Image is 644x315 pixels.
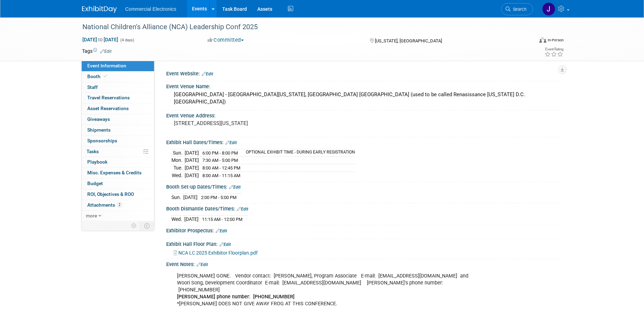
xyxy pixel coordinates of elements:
td: [DATE] [184,215,199,223]
a: Edit [216,229,227,233]
span: 6:00 PM - 8:00 PM [202,150,238,156]
span: Search [510,7,526,12]
span: Staff [87,84,98,90]
td: Tags [82,48,112,55]
a: Attachments2 [82,200,154,210]
a: Playbook [82,157,154,167]
td: Tue. [171,164,185,172]
a: Tasks [82,147,154,157]
i: Booth reservation complete [104,74,107,78]
td: [DATE] [185,149,199,157]
div: Event Venue Address: [166,110,562,119]
a: Edit [229,185,241,190]
span: Commercial Electronics [125,6,176,12]
div: Event Venue Name: [166,81,562,90]
img: ExhibitDay [82,6,117,13]
a: Sponsorships [82,136,154,146]
span: 7:30 AM - 5:00 PM [202,158,238,163]
div: Event Format [492,36,564,47]
a: Asset Reservations [82,103,154,114]
div: Event Notes: [166,259,562,268]
span: 8:00 AM - 12:45 PM [202,165,240,171]
td: [DATE] [183,193,198,201]
div: Exhibitor Prospectus: [166,225,562,234]
span: Attachments [87,202,122,208]
div: Event Rating [545,48,563,51]
a: Edit [202,72,213,76]
pre: [STREET_ADDRESS][US_STATE] [174,120,323,126]
a: Edit [219,242,231,247]
a: Event Information [82,61,154,71]
span: more [86,213,97,218]
a: Edit [100,49,112,54]
a: Budget [82,179,154,189]
span: Shipments [87,127,111,133]
a: Edit [225,140,237,145]
a: Misc. Expenses & Credits [82,168,154,178]
td: OPTIONAL EXHIBIT TIME - DURING EARLY REGISTRATION [242,149,355,157]
td: [DATE] [185,164,199,172]
a: ROI, Objectives & ROO [82,189,154,200]
div: In-Person [547,38,564,43]
td: [DATE] [185,157,199,164]
a: Search [501,3,533,15]
span: Event Information [87,63,126,68]
a: Shipments [82,125,154,135]
b: [PERSON_NAME] phone number: [PHONE_NUMBER] [177,294,295,300]
div: National Children's Alliance (NCA) Leadership Conf 2025 [80,21,523,33]
span: [DATE] [DATE] [82,36,119,43]
td: Personalize Event Tab Strip [128,221,140,230]
a: Edit [237,207,248,212]
div: Booth Set-up Dates/Times: [166,182,562,191]
span: 2:00 PM - 5:00 PM [201,195,236,200]
span: 8:00 AM - 11:15 AM [202,173,240,178]
span: 11:15 AM - 12:00 PM [202,217,242,222]
a: Giveaways [82,114,154,125]
span: 2 [117,202,122,207]
div: Booth Dismantle Dates/Times: [166,204,562,213]
td: Wed. [171,172,185,179]
td: Toggle Event Tabs [140,221,154,230]
td: [DATE] [185,172,199,179]
button: Committed [205,36,247,44]
span: Playbook [87,159,107,165]
span: [US_STATE], [GEOGRAPHIC_DATA] [375,38,442,43]
span: to [97,37,104,42]
span: Asset Reservations [87,106,129,111]
a: Edit [196,262,208,267]
div: Exhibit Hall Dates/Times: [166,137,562,146]
span: (4 days) [120,38,134,42]
a: Booth [82,72,154,82]
a: Staff [82,82,154,93]
img: Jennifer Roosa [542,2,555,16]
span: NCA LC 2025 Exhibitor Floorplan.pdf [178,250,258,256]
span: Travel Reservations [87,95,130,100]
img: Format-Inperson.png [539,37,546,43]
span: Misc. Expenses & Credits [87,170,142,175]
a: more [82,211,154,221]
td: Wed. [171,215,184,223]
div: [GEOGRAPHIC_DATA] - [GEOGRAPHIC_DATA][US_STATE], [GEOGRAPHIC_DATA] [GEOGRAPHIC_DATA] (used to be ... [171,89,557,108]
span: ROI, Objectives & ROO [87,191,134,197]
td: Sun. [171,193,183,201]
span: Budget [87,181,103,186]
span: Tasks [87,149,99,154]
a: Travel Reservations [82,93,154,103]
a: NCA LC 2025 Exhibitor Floorplan.pdf [174,250,258,256]
td: Sun. [171,149,185,157]
div: Exhibit Hall Floor Plan: [166,239,562,248]
div: Event Website: [166,68,562,77]
span: Sponsorships [87,138,117,143]
span: Giveaways [87,116,110,122]
td: Mon. [171,157,185,164]
span: Booth [87,74,108,79]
